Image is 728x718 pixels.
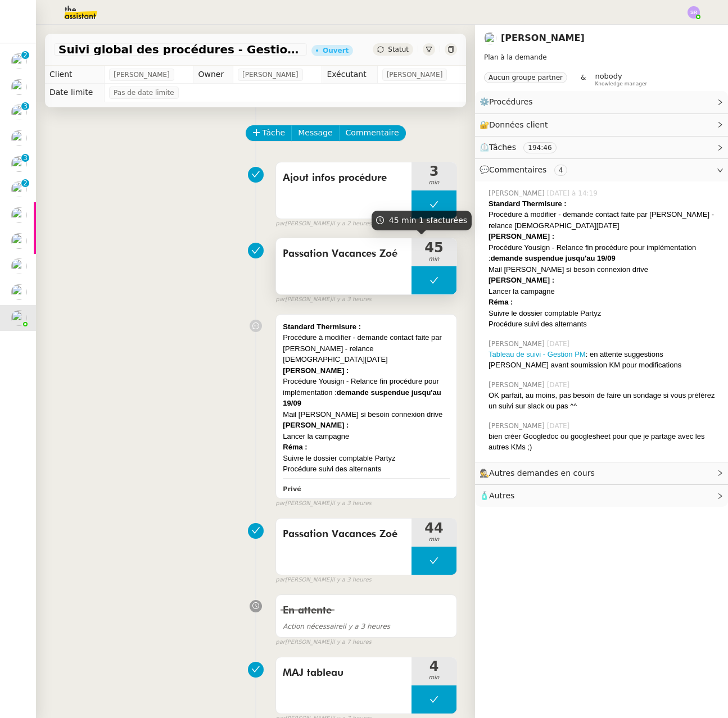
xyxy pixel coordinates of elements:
[412,673,456,683] span: min
[322,66,377,84] td: Exécutant
[23,179,28,189] p: 2
[275,219,285,229] span: par
[475,485,728,507] div: 🧴Autres
[475,159,728,181] div: 💬Commentaires 4
[283,421,349,429] strong: [PERSON_NAME] :
[275,638,285,647] span: par
[489,421,547,431] span: [PERSON_NAME]
[489,349,719,371] div: : en attente suggestions [PERSON_NAME] avant soumission KM pour modifications
[489,276,554,284] strong: [PERSON_NAME] :
[489,491,514,500] span: Autres
[283,376,450,409] div: Procédure Yousign - Relance fin procédure pour implémentation :
[412,178,456,188] span: min
[475,91,728,113] div: ⚙️Procédures
[412,535,456,544] span: min
[489,232,554,240] strong: [PERSON_NAME] :
[45,66,105,84] td: Client
[489,199,567,208] strong: Standard Thermisure :
[489,390,719,412] div: OK parfait, au moins, pas besoin de faire un sondage si vous préférez un suivi sur slack ou pas ^^
[283,388,441,408] strong: demande suspendue jusqu'au 19/09
[114,69,170,80] span: [PERSON_NAME]
[547,339,572,349] span: [DATE]
[11,310,27,326] img: users%2FoFdbodQ3TgNoWt9kP3GXAs5oaCq1%2Favatar%2Fprofile-pic.png
[489,339,547,349] span: [PERSON_NAME]
[480,491,514,500] span: 🧴
[275,295,371,305] small: [PERSON_NAME]
[332,295,372,305] span: il y a 3 heures
[275,499,285,508] span: par
[11,53,27,69] img: users%2FfjlNmCTkLiVoA3HQjY3GA5JXGxb2%2Favatar%2Fstarofservice_97480retdsc0392.png
[298,126,332,139] span: Message
[595,72,647,87] app-user-label: Knowledge manager
[480,96,538,108] span: ⚙️
[11,130,27,146] img: users%2FC9SBsJ0duuaSgpQFj5LgoEX8n0o2%2Favatar%2Fec9d51b8-9413-4189-adfb-7be4d8c96a3c
[242,69,299,80] span: [PERSON_NAME]
[246,125,292,141] button: Tâche
[480,469,600,478] span: 🕵️
[339,125,406,141] button: Commentaire
[489,143,516,152] span: Tâches
[11,207,27,223] img: users%2FRqsVXU4fpmdzH7OZdqyP8LuLV9O2%2Favatar%2F0d6ec0de-1f9c-4f7b-9412-5ce95fe5afa7
[21,179,29,187] nz-badge-sup: 2
[275,219,371,229] small: [PERSON_NAME]
[489,165,546,174] span: Commentaires
[323,47,349,54] div: Ouvert
[263,126,286,139] span: Tâche
[484,32,496,44] img: users%2FoFdbodQ3TgNoWt9kP3GXAs5oaCq1%2Favatar%2Fprofile-pic.png
[688,6,700,19] img: svg
[547,421,572,431] span: [DATE]
[475,114,728,136] div: 🔐Données client
[332,638,372,647] span: il y a 7 heures
[283,622,342,630] span: Action nécessaire
[489,319,719,330] div: Procédure suivi des alternants
[283,485,301,493] b: Privé
[412,255,456,264] span: min
[489,308,719,319] div: Suivre le dossier comptable Partyz
[489,120,548,129] span: Données client
[283,453,450,464] div: Suivre le dossier comptable Partyz
[283,665,405,681] span: MAJ tableau
[114,87,174,98] span: Pas de date limite
[275,295,285,305] span: par
[283,366,349,375] strong: [PERSON_NAME] :
[489,188,547,198] span: [PERSON_NAME]
[21,102,29,110] nz-badge-sup: 3
[547,188,600,198] span: [DATE] à 14:19
[283,443,307,451] strong: Réma :
[484,53,547,61] span: Plan à la demande
[480,119,553,131] span: 🔐
[275,575,285,585] span: par
[21,154,29,162] nz-badge-sup: 3
[275,638,371,647] small: [PERSON_NAME]
[283,431,450,442] div: Lancer la campagne
[480,165,572,174] span: 💬
[491,254,616,262] strong: demande suspendue jusqu'au 19/09
[387,69,443,80] span: [PERSON_NAME]
[11,156,27,172] img: users%2FW4OQjB9BRtYK2an7yusO0WsYLsD3%2Favatar%2F28027066-518b-424c-8476-65f2e549ac29
[489,97,533,106] span: Procédures
[283,526,405,543] span: Passation Vacances Zoé
[484,72,567,83] nz-tag: Aucun groupe partner
[595,72,622,80] span: nobody
[412,660,456,673] span: 4
[11,258,27,274] img: users%2FW4OQjB9BRtYK2an7yusO0WsYLsD3%2Favatar%2F28027066-518b-424c-8476-65f2e549ac29
[21,51,29,59] nz-badge-sup: 2
[489,350,586,358] a: Tableau de suivi - Gestion PM
[11,284,27,300] img: users%2FKPVW5uJ7nAf2BaBJPZnFMauzfh73%2Favatar%2FDigitalCollectionThumbnailHandler.jpeg
[489,209,719,231] div: Procédure à modifier - demande contact faite par [PERSON_NAME] - relance [DEMOGRAPHIC_DATA][DATE]
[581,72,586,87] span: &
[332,575,372,585] span: il y a 3 heures
[489,469,595,478] span: Autres demandes en cours
[193,66,233,84] td: Owner
[412,241,456,255] span: 45
[332,499,372,508] span: il y a 3 heures
[475,462,728,484] div: 🕵️Autres demandes en cours
[554,165,568,176] nz-tag: 4
[489,298,513,306] strong: Réma :
[23,51,28,61] p: 2
[489,380,547,390] span: [PERSON_NAME]
[489,242,719,264] div: Procédure Yousign - Relance fin procédure pour implémentation :
[275,499,371,508] small: [PERSON_NAME]
[480,143,566,152] span: ⏲️
[489,431,719,453] div: bien créer Googledoc ou googlesheet pour que je partage avec les autres KMs ;)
